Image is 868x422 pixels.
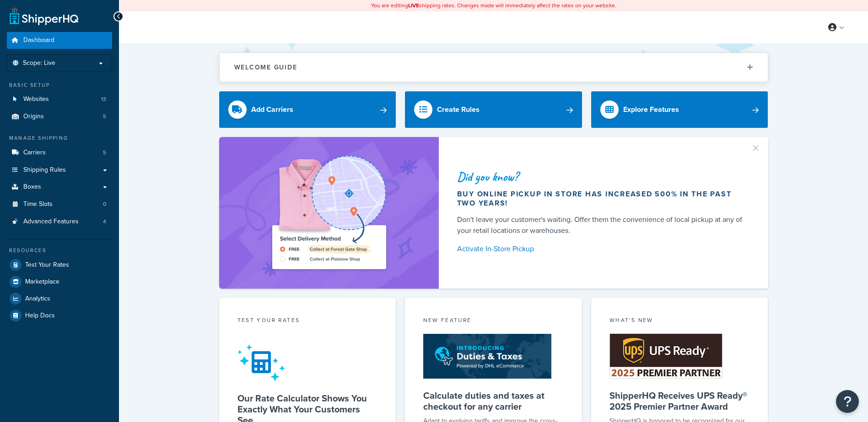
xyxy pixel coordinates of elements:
a: Origins5 [7,108,112,125]
li: Carriers [7,144,112,161]
a: Advanced Features4 [7,213,112,230]
b: LIVE [408,1,419,10]
span: 5 [103,113,106,121]
span: Carriers [23,149,46,157]
div: Create Rules [437,103,480,116]
span: Time Slots [23,200,53,208]
a: Websites13 [7,91,112,108]
a: Create Rules [405,91,582,128]
a: Analytics [7,290,112,307]
div: Don't leave your customer's waiting. Offer them the convenience of local pickup at any of your re... [457,214,746,236]
div: Buy online pickup in store has increased 500% in the past two years! [457,190,746,208]
a: Dashboard [7,32,112,49]
span: Test Your Rates [25,261,69,269]
li: Origins [7,108,112,125]
div: Test your rates [237,316,378,327]
div: Manage Shipping [7,134,112,142]
li: Websites [7,91,112,108]
span: Scope: Live [23,59,55,67]
li: Time Slots [7,196,112,213]
a: Carriers5 [7,144,112,161]
button: Open Resource Center [836,390,859,413]
span: 13 [101,95,106,103]
span: Advanced Features [23,218,79,226]
div: Basic Setup [7,81,112,89]
span: Analytics [25,295,50,303]
span: Websites [23,95,49,103]
span: 4 [103,218,106,226]
span: Dashboard [23,37,54,44]
a: Marketplace [7,274,112,290]
a: Shipping Rules [7,162,112,179]
span: Boxes [23,183,41,191]
div: New Feature [423,316,564,327]
h2: Welcome Guide [234,64,297,71]
a: Help Docs [7,307,112,324]
span: 5 [103,149,106,157]
a: Explore Features [591,91,768,128]
span: 0 [103,200,106,208]
a: Time Slots0 [7,196,112,213]
a: Test Your Rates [7,257,112,273]
span: Marketplace [25,278,59,286]
a: Boxes [7,179,112,195]
li: Advanced Features [7,213,112,230]
span: Origins [23,113,44,121]
div: What's New [609,316,750,327]
h5: ShipperHQ Receives UPS Ready® 2025 Premier Partner Award [609,390,750,412]
span: Shipping Rules [23,166,66,174]
div: Resources [7,247,112,254]
h5: Calculate duties and taxes at checkout for any carrier [423,390,564,412]
div: Add Carriers [251,103,293,116]
div: Did you know? [457,170,746,183]
a: Activate In-Store Pickup [457,243,746,255]
img: ad-shirt-map-b0359fc47e01cab431d101c4b569394f6a03f54285957d908178d52f29eb9668.png [246,151,412,275]
button: Welcome Guide [220,53,768,82]
span: Help Docs [25,312,55,320]
a: Add Carriers [219,91,396,128]
div: Explore Features [623,103,679,116]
